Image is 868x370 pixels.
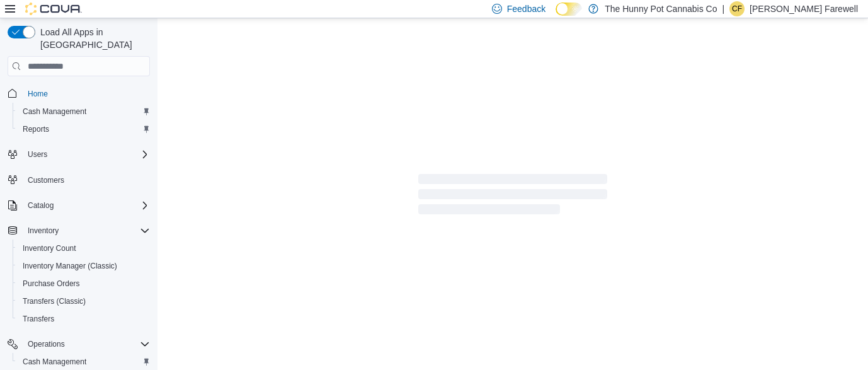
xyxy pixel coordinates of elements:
[18,276,150,291] span: Purchase Orders
[28,175,64,185] span: Customers
[18,354,150,369] span: Cash Management
[25,3,82,15] img: Cova
[18,104,91,119] a: Cash Management
[18,311,59,327] a: Transfers
[23,337,70,352] button: Operations
[18,122,150,137] span: Reports
[13,257,155,275] button: Inventory Manager (Classic)
[23,198,150,213] span: Catalog
[13,275,155,292] button: Purchase Orders
[23,223,150,238] span: Inventory
[18,104,150,119] span: Cash Management
[28,200,54,211] span: Catalog
[18,311,150,327] span: Transfers
[18,276,85,291] a: Purchase Orders
[28,226,59,236] span: Inventory
[3,197,155,214] button: Catalog
[3,84,155,102] button: Home
[3,146,155,163] button: Users
[23,198,59,213] button: Catalog
[23,173,69,188] a: Customers
[13,292,155,310] button: Transfers (Classic)
[3,222,155,240] button: Inventory
[23,261,117,271] span: Inventory Manager (Classic)
[23,314,54,324] span: Transfers
[18,122,54,137] a: Reports
[13,120,155,138] button: Reports
[18,258,122,274] a: Inventory Manager (Classic)
[556,16,556,16] span: Dark Mode
[23,172,150,188] span: Customers
[3,171,155,189] button: Customers
[23,296,86,306] span: Transfers (Classic)
[23,147,52,162] button: Users
[23,124,49,134] span: Reports
[23,86,53,101] a: Home
[507,3,545,15] span: Feedback
[18,294,150,309] span: Transfers (Classic)
[556,3,582,16] input: Dark Mode
[23,279,80,289] span: Purchase Orders
[23,85,150,101] span: Home
[13,103,155,120] button: Cash Management
[35,26,150,51] span: Load All Apps in [GEOGRAPHIC_DATA]
[23,243,76,253] span: Inventory Count
[722,1,724,16] p: |
[732,1,742,16] span: CF
[23,107,86,117] span: Cash Management
[23,357,86,367] span: Cash Management
[605,1,717,16] p: The Hunny Pot Cannabis Co
[23,147,150,162] span: Users
[28,339,65,349] span: Operations
[3,335,155,353] button: Operations
[13,310,155,328] button: Transfers
[18,241,150,256] span: Inventory Count
[23,337,150,352] span: Operations
[28,149,47,159] span: Users
[28,89,48,99] span: Home
[729,1,745,16] div: Conner Farewell
[18,258,150,274] span: Inventory Manager (Classic)
[18,241,81,256] a: Inventory Count
[18,354,91,369] a: Cash Management
[418,176,607,217] span: Loading
[23,223,64,238] button: Inventory
[750,1,858,16] p: [PERSON_NAME] Farewell
[13,240,155,257] button: Inventory Count
[18,294,91,309] a: Transfers (Classic)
